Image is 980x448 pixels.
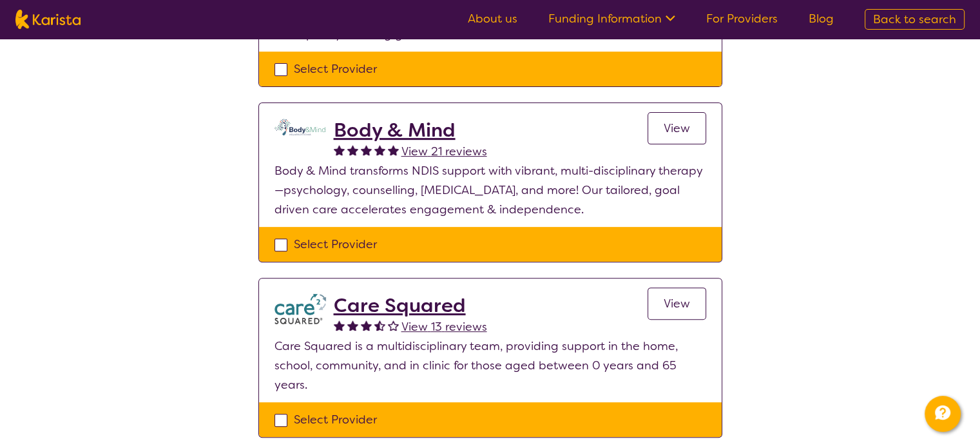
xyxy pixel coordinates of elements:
span: View 13 reviews [401,319,487,335]
img: fullstar [347,320,358,331]
a: Back to search [865,9,965,30]
a: View [648,287,706,320]
img: halfstar [374,320,385,331]
a: Body & Mind [334,119,487,142]
span: View [664,121,690,136]
img: fullstar [361,144,372,155]
a: Funding Information [548,11,675,26]
a: About us [468,11,517,26]
span: View 21 reviews [401,144,487,159]
a: Care Squared [334,294,487,317]
a: View 21 reviews [401,142,487,161]
span: View [664,296,690,311]
img: Karista logo [15,10,81,29]
a: View [648,112,706,144]
a: View 13 reviews [401,317,487,336]
button: Channel Menu [925,396,961,432]
p: Care Squared is a multidisciplinary team, providing support in the home, school, community, and i... [274,336,706,394]
img: qmpolprhjdhzpcuekzqg.svg [274,119,326,135]
a: For Providers [706,11,778,26]
img: fullstar [347,144,358,155]
img: watfhvlxxexrmzu5ckj6.png [274,294,326,324]
img: fullstar [361,320,372,331]
img: fullstar [334,144,345,155]
p: Body & Mind transforms NDIS support with vibrant, multi-disciplinary therapy—psychology, counsell... [274,161,706,219]
span: Back to search [873,12,956,27]
img: fullstar [388,144,399,155]
a: Blog [809,11,834,26]
img: fullstar [334,320,345,331]
img: emptystar [388,320,399,331]
img: fullstar [374,144,385,155]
